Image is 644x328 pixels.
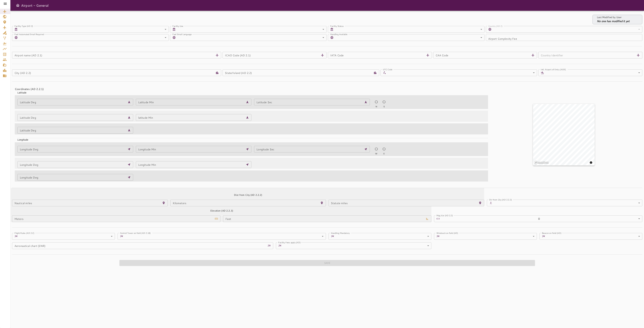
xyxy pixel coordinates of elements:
[545,69,642,76] div: ​
[489,198,512,201] label: Dir from City (AD 2.2.2)
[210,209,233,213] h6: Elevation (AD 2.2.3)
[488,24,503,27] label: Country (AD 2)
[436,214,453,217] label: Mag Var (AD 2.2)
[234,193,262,197] h6: Dist from City (AD 2.2.2)
[278,241,301,244] label: Facility Fees apply (AD)
[436,231,458,234] label: Windsock on field (AD)
[534,161,549,165] a: Mapbox logo
[383,152,385,155] span: E
[15,87,485,91] h4: Coordinates (AD 2.2.1)
[330,24,344,27] label: Facility Status
[533,104,595,166] canvas: Map
[542,231,561,234] label: Beacon on field (AD)
[331,231,350,234] label: Handling Mandatory
[589,161,593,165] button: Toggle attribution
[14,2,21,9] button: Open drawer
[15,88,488,94] div: Latitude
[375,152,377,155] span: W
[21,3,49,8] h6: Airport - General
[383,105,385,108] span: S
[541,68,566,71] label: Intl. Airport of Entry (AOE)
[172,33,192,36] label: Fuel Email Language
[120,231,151,234] label: Control Tower on field (AD 2.18)
[330,33,347,36] label: Handling Available
[597,16,630,19] p: Last Modified by User
[375,105,377,108] span: N
[441,215,642,222] div: 0
[14,24,33,27] label: Facility Type (AD 2)
[383,68,392,71] label: UTC Code
[14,33,44,36] label: Fuel Automated Email Required
[172,24,183,27] label: Facility Use
[14,231,34,234] label: Flight Rules (AD 2.2)
[15,135,488,141] div: Longitude
[597,19,630,23] p: No one has modified it yet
